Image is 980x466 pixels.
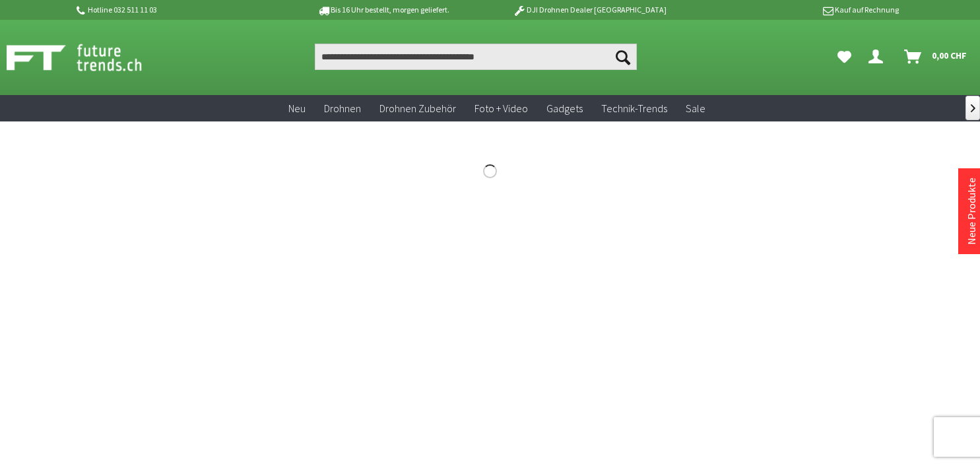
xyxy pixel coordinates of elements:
[932,45,967,66] span: 0,00 CHF
[971,104,975,112] span: 
[899,44,973,70] a: Warenkorb
[863,44,894,70] a: Dein Konto
[592,95,676,122] a: Technik-Trends
[315,44,637,70] input: Produkt, Marke, Kategorie, EAN, Artikelnummer…
[693,2,899,18] p: Kauf auf Rechnung
[474,102,528,115] span: Foto + Video
[324,102,361,115] span: Drohnen
[601,102,667,115] span: Technik-Trends
[465,95,537,122] a: Foto + Video
[315,95,370,122] a: Drohnen
[280,2,486,18] p: Bis 16 Uhr bestellt, morgen geliefert.
[609,44,637,70] button: Suchen
[279,95,315,122] a: Neu
[288,102,306,115] span: Neu
[370,95,465,122] a: Drohnen Zubehör
[831,44,858,70] a: Meine Favoriten
[965,178,978,245] a: Neue Produkte
[486,2,692,18] p: DJI Drohnen Dealer [GEOGRAPHIC_DATA]
[686,102,705,115] span: Sale
[537,95,592,122] a: Gadgets
[7,41,171,74] img: Shop Futuretrends - zur Startseite wechseln
[75,2,280,18] p: Hotline 032 511 11 03
[676,95,715,122] a: Sale
[546,102,583,115] span: Gadgets
[379,102,456,115] span: Drohnen Zubehör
